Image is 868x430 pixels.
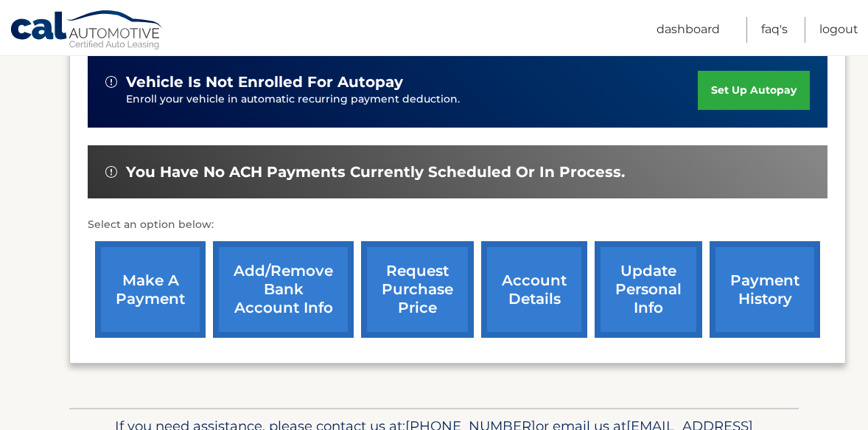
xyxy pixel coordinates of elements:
p: Select an option below: [88,216,827,234]
a: account details [481,241,587,338]
span: vehicle is not enrolled for autopay [126,73,403,91]
a: update personal info [595,241,702,338]
a: Cal Automotive [10,10,164,52]
p: Enroll your vehicle in automatic recurring payment deduction. [126,91,698,108]
a: FAQ's [761,17,788,43]
a: set up autopay [698,71,810,110]
a: payment history [710,241,820,338]
a: make a payment [95,241,206,338]
a: request purchase price [361,241,474,338]
a: Dashboard [657,17,720,43]
img: alert-white.svg [105,166,117,178]
a: Logout [819,17,858,43]
span: You have no ACH payments currently scheduled or in process. [126,163,625,181]
img: alert-white.svg [105,76,117,88]
a: Add/Remove bank account info [213,241,354,338]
